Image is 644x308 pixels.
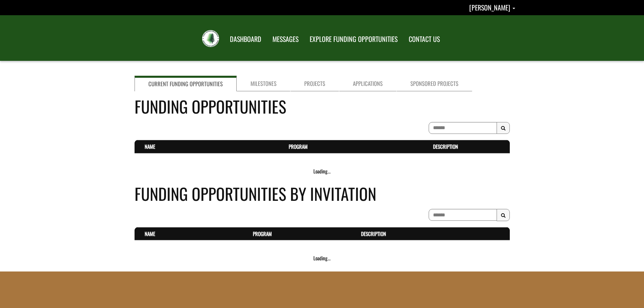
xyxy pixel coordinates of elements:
[224,29,445,48] nav: Main Navigation
[202,30,219,47] img: FRIAA Submissions Portal
[339,76,397,91] a: Applications
[135,255,510,262] div: Loading...
[253,230,272,237] a: Program
[469,2,510,13] span: [PERSON_NAME]
[135,76,237,91] a: Current Funding Opportunities
[469,2,515,13] a: Rachelle Breau
[429,209,497,221] input: To search on partial text, use the asterisk (*) wildcard character.
[289,143,308,150] a: Program
[135,94,510,118] h4: Funding Opportunities
[495,227,510,240] th: Actions
[433,143,458,150] a: Description
[305,31,403,48] a: EXPLORE FUNDING OPPORTUNITIES
[145,230,155,237] a: Name
[135,182,510,206] h4: Funding Opportunities By Invitation
[290,76,339,91] a: Projects
[397,76,472,91] a: Sponsored Projects
[497,122,510,134] button: Search Results
[145,143,155,150] a: Name
[361,230,386,237] a: Description
[429,122,497,134] input: To search on partial text, use the asterisk (*) wildcard character.
[225,31,266,48] a: DASHBOARD
[237,76,290,91] a: Milestones
[267,31,304,48] a: MESSAGES
[135,168,510,175] div: Loading...
[497,209,510,221] button: Search Results
[404,31,445,48] a: CONTACT US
